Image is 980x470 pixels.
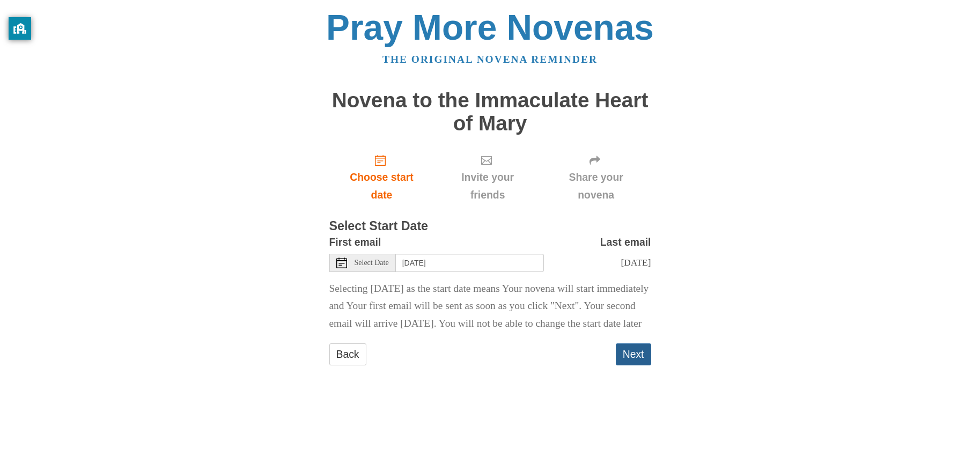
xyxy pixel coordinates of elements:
[329,89,651,135] h1: Novena to the Immaculate Heart of Mary
[340,168,424,204] span: Choose start date
[621,257,651,268] span: [DATE]
[616,343,651,365] button: Next
[434,145,541,209] div: Click "Next" to confirm your start date first.
[445,168,530,204] span: Invite your friends
[396,254,544,272] input: Use the arrow keys to pick a date
[329,280,651,333] p: Selecting [DATE] as the start date means Your novena will start immediately and Your first email ...
[541,145,651,209] div: Click "Next" to confirm your start date first.
[600,233,651,251] label: Last email
[552,168,640,204] span: Share your novena
[329,219,651,233] h3: Select Start Date
[329,145,434,209] a: Choose start date
[382,54,598,65] a: The original novena reminder
[9,17,31,40] button: privacy banner
[355,259,389,267] span: Select Date
[326,8,654,47] a: Pray More Novenas
[329,233,381,251] label: First email
[329,343,366,365] a: Back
